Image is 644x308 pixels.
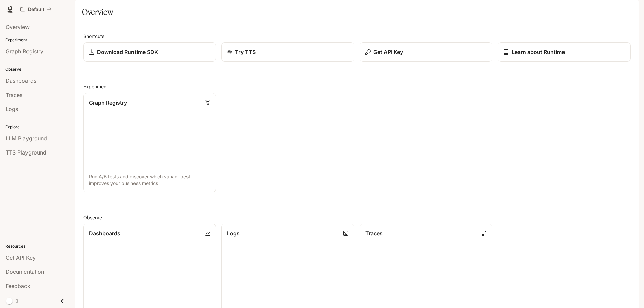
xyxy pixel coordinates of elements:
p: Graph Registry [89,99,127,107]
p: Download Runtime SDK [97,48,158,56]
p: Traces [365,229,383,237]
h2: Shortcuts [83,33,631,40]
button: All workspaces [17,3,55,16]
h2: Experiment [83,83,631,90]
p: Get API Key [373,48,403,56]
h1: Overview [82,5,113,19]
a: Graph RegistryRun A/B tests and discover which variant best improves your business metrics [83,93,216,192]
p: Dashboards [89,229,120,237]
a: Learn about Runtime [498,42,631,62]
a: Download Runtime SDK [83,42,216,62]
p: Run A/B tests and discover which variant best improves your business metrics [89,173,210,187]
p: Logs [227,229,240,237]
p: Learn about Runtime [512,48,565,56]
p: Try TTS [235,48,256,56]
h2: Observe [83,214,631,221]
p: Default [28,7,44,12]
a: Try TTS [221,42,354,62]
button: Get API Key [360,42,492,62]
